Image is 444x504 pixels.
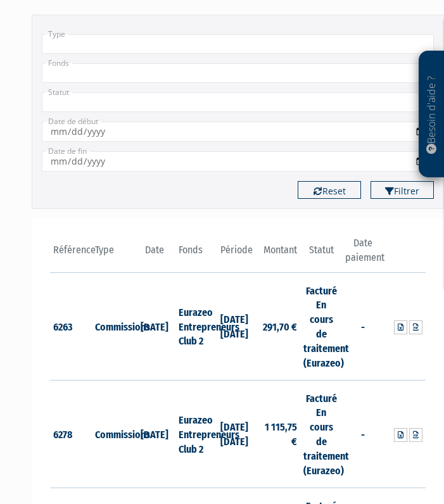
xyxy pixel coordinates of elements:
td: 6278 [50,380,92,488]
td: 6263 [50,272,92,380]
th: Date [134,236,175,272]
p: Besoin d'aide ? [424,58,439,172]
td: Facturé En cours de traitement (Eurazeo) [300,380,342,488]
td: 291,70 € [258,272,300,380]
th: Type [92,236,134,272]
td: Eurazeo Entrepreneurs Club 2 [175,380,217,488]
th: Date paiement [342,236,384,272]
th: Référence [50,236,92,272]
th: Montant [258,236,300,272]
td: Commissions [92,380,134,488]
td: Facturé En cours de traitement (Eurazeo) [300,272,342,380]
th: Période [217,236,259,272]
th: Statut [300,236,342,272]
td: [DATE] [DATE] [217,272,259,380]
td: Commissions [92,272,134,380]
td: Eurazeo Entrepreneurs Club 2 [175,272,217,380]
td: [DATE] [DATE] [217,380,259,488]
td: 1 115,75 € [258,380,300,488]
td: - [342,272,384,380]
th: Fonds [175,236,217,272]
td: [DATE] [134,272,175,380]
td: - [342,380,384,488]
td: [DATE] [134,380,175,488]
button: Reset [298,181,361,199]
button: Filtrer [371,181,434,199]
